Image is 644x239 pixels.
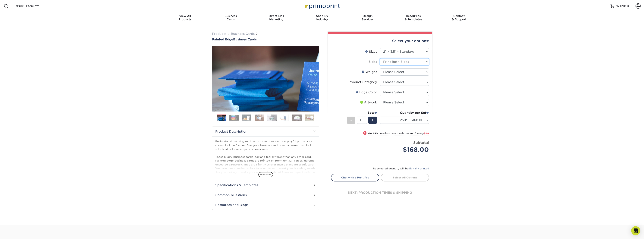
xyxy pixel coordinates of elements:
img: Business Cards 04 [255,114,264,121]
div: Weight [362,70,377,74]
span: - [350,117,352,123]
img: Business Cards 07 [292,114,302,121]
span: MY CART [616,5,627,8]
span: $49 [424,132,429,135]
a: Direct MailMarketing [253,12,299,24]
small: The selected quantity will be [371,167,429,170]
span: Painted Edge [212,38,233,41]
a: Select All Options [381,174,429,181]
strong: 250 [373,132,378,135]
div: Industry [299,14,345,21]
strong: Subtotal [413,140,429,145]
a: Painted EdgeBusiness Cards [212,38,319,41]
div: Product Category [349,80,377,84]
div: Services [345,14,391,21]
h2: Resources and Blogs [212,200,319,210]
a: View AllProducts [162,12,208,24]
img: Business Cards 01 [217,113,226,123]
h2: Product Description [212,127,319,136]
img: Primoprint [303,2,341,10]
div: Edge Color [356,90,377,95]
div: $168.00 [383,145,429,154]
div: Quantity per Set [380,111,429,115]
img: Business Cards 02 [229,115,239,121]
img: Business Cards 08 [305,114,314,121]
a: Business Cards [231,32,255,36]
span: 0 [627,5,629,7]
a: Shop ByIndustry [299,12,345,24]
span: View All [162,14,208,18]
a: BusinessCards [208,12,253,24]
img: Business Cards 05 [267,114,277,121]
small: Get more business cards per set for [368,132,429,136]
input: SEARCH PRODUCTS..... [15,4,52,8]
img: Business Cards 03 [242,114,251,121]
img: Painted Edge 01 [212,25,319,132]
span: Design [345,14,391,18]
div: Select your options: [331,34,429,48]
a: Products [212,32,226,36]
div: Open Intercom Messenger [631,226,640,235]
span: Contact [436,14,482,18]
h2: Common Questions [212,190,319,200]
a: Contact& Support [436,12,482,24]
span: Shop By [299,14,345,18]
a: digitally printed [408,167,429,170]
a: Chat with a Print Pro [331,174,379,181]
a: Resources& Templates [391,12,436,24]
span: Business [208,14,253,18]
div: Artwork [360,100,377,105]
a: DesignServices [345,12,391,24]
div: Cards [208,14,253,21]
div: & Templates [391,14,436,21]
span: ! [364,131,365,135]
span: Resources [391,14,436,18]
span: + [371,117,374,123]
img: Business Cards 06 [280,114,289,121]
span: Direct Mail [253,14,299,18]
div: Sets [347,111,377,115]
div: Sizes [365,49,377,54]
span: show more [258,172,273,177]
div: & Support [436,14,482,21]
h2: Specifications & Templates [212,180,319,190]
div: Products [162,14,208,21]
div: Marketing [253,14,299,21]
p: Professionals seeking to showcase their creative and playful personality should look no further. ... [215,140,316,212]
div: next: production times & shipping [331,181,429,204]
div: Sides [369,60,377,64]
h1: Business Cards [212,38,319,41]
span: only [418,132,429,135]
